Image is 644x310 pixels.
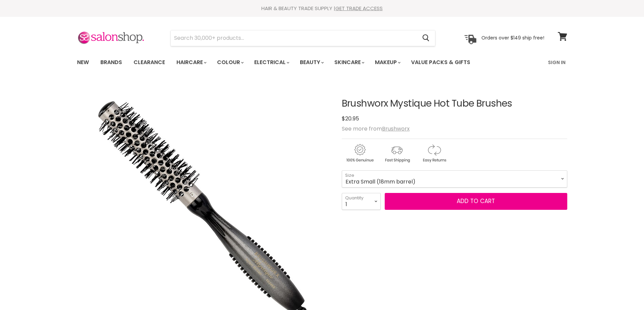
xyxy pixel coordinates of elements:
[385,193,567,210] button: Add to cart
[481,35,544,41] p: Orders over $149 ship free!
[342,98,567,109] h1: Brushworx Mystique Hot Tube Brushes
[342,143,378,164] img: genuine.gif
[170,30,435,46] form: Product
[128,55,170,69] a: Clearance
[342,115,359,122] span: $20.95
[295,55,328,69] a: Beauty
[171,55,211,69] a: Haircare
[417,30,435,46] button: Search
[69,53,576,72] nav: Main
[212,55,248,69] a: Colour
[72,53,510,72] ul: Main menu
[379,143,415,164] img: shipping.gif
[416,143,452,164] img: returns.gif
[329,55,368,69] a: Skincare
[249,55,293,69] a: Electrical
[544,55,570,69] a: Sign In
[69,5,576,12] div: HAIR & BEAUTY TRADE SUPPLY |
[335,5,383,12] a: GET TRADE ACCESS
[382,125,410,133] a: Brushworx
[457,197,495,205] span: Add to cart
[370,55,405,69] a: Makeup
[342,125,410,133] span: See more from
[406,55,475,69] a: Value Packs & Gifts
[171,30,417,46] input: Search
[72,55,94,69] a: New
[342,193,381,210] select: Quantity
[95,55,127,69] a: Brands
